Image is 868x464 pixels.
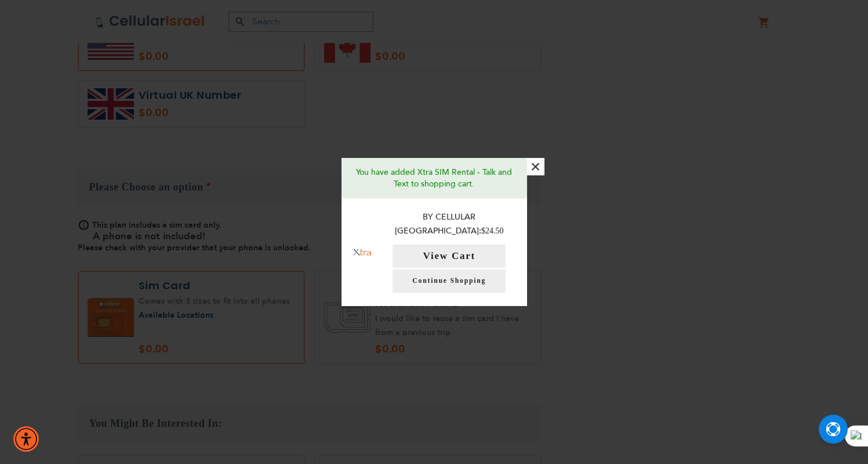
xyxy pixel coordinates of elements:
a: Continue Shopping [393,269,506,293]
button: View Cart [393,244,506,268]
button: × [527,158,544,175]
span: $24.50 [481,226,504,235]
p: You have added Xtra SIM Rental - Talk and Text to shopping cart. [350,167,518,190]
p: By Cellular [GEOGRAPHIC_DATA]: [383,210,515,239]
div: Accessibility Menu [13,426,39,452]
